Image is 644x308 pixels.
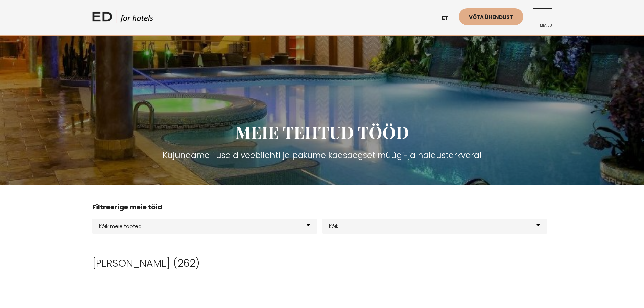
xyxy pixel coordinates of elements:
h3: Kujundame ilusaid veebilehti ja pakume kaasaegset müügi-ja haldustarkvara! [92,149,552,161]
span: MEIE TEHTUD TÖÖD [235,121,409,143]
h4: Filtreerige meie töid [92,202,552,212]
a: Menüü [533,8,552,27]
span: Menüü [533,24,552,28]
a: ED HOTELS [92,10,153,27]
a: et [438,10,459,27]
a: Võta ühendust [459,8,523,25]
h2: [PERSON_NAME] (262) [92,257,552,269]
